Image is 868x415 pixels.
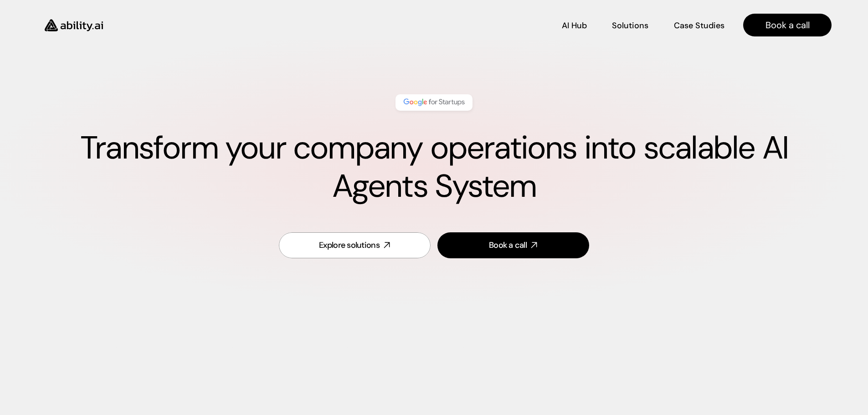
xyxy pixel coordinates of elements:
a: Book a call [437,232,589,258]
p: Case Studies [674,20,724,31]
h1: Transform your company operations into scalable AI Agents System [36,129,832,205]
p: AI Hub [562,20,587,31]
a: AI Hub [562,17,587,33]
a: Explore solutions [279,232,431,258]
a: Case Studies [673,17,725,33]
a: Solutions [612,17,648,33]
p: Solutions [612,20,648,31]
div: Book a call [489,240,527,251]
div: Explore solutions [319,240,380,251]
p: Book a call [765,19,810,31]
nav: Main navigation [116,14,832,36]
a: Book a call [743,14,832,36]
